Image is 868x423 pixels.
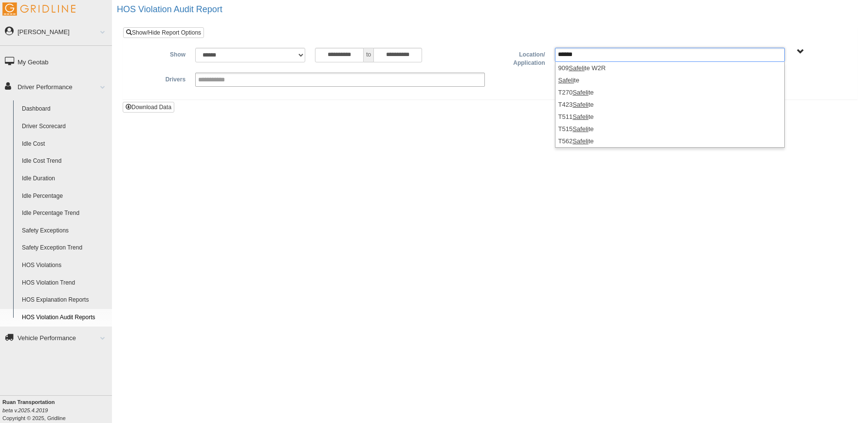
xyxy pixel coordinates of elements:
[117,5,868,15] h2: HOS Violation Audit Report
[569,64,585,72] em: Safeli
[18,291,112,309] a: HOS Explanation Reports
[2,399,55,405] b: Ruan Transportation
[18,222,112,240] a: Safety Exceptions
[555,74,784,86] li: te
[123,102,174,113] button: Download Data
[2,398,112,422] div: Copyright © 2025, Gridline
[18,170,112,188] a: Idle Duration
[18,239,112,257] a: Safety Exception Trend
[130,48,190,59] label: Show
[364,48,373,62] span: to
[18,153,112,170] a: Idle Cost Trend
[573,125,589,133] em: Safeli
[555,62,784,74] li: 909 te W2R
[130,73,190,84] label: Drivers
[18,309,112,327] a: HOS Violation Audit Reports
[555,86,784,98] li: T270 te
[18,257,112,274] a: HOS Violations
[573,89,589,96] em: Safeli
[18,118,112,135] a: Driver Scorecard
[558,77,574,84] em: Safeli
[2,407,48,413] i: beta v.2025.4.2019
[18,100,112,118] a: Dashboard
[18,274,112,292] a: HOS Violation Trend
[18,188,112,205] a: Idle Percentage
[123,27,204,38] a: Show/Hide Report Options
[555,98,784,111] li: T423 te
[490,48,550,68] label: Location/ Application
[555,123,784,135] li: T515 te
[18,205,112,222] a: Idle Percentage Trend
[2,2,75,16] img: Gridline
[555,111,784,123] li: T511 te
[18,135,112,153] a: Idle Cost
[573,113,589,120] em: Safeli
[573,101,589,108] em: Safeli
[573,137,589,145] em: Safeli
[555,135,784,147] li: T562 te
